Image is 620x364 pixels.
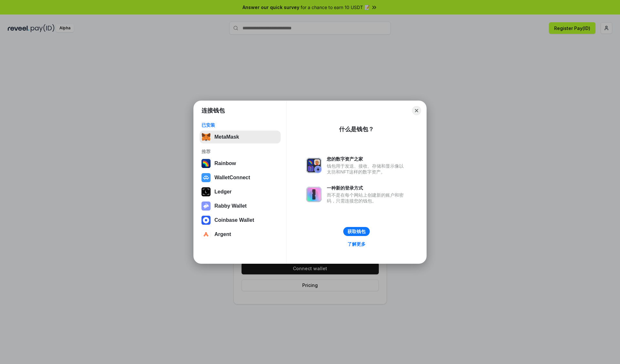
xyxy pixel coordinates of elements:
[214,189,232,195] div: Ledger
[200,171,281,184] button: WalletConnect
[200,185,281,198] button: Ledger
[201,202,211,211] img: svg+xml,%3Csvg%20xmlns%3D%22http%3A%2F%2Fwww.w3.org%2F2000%2Fsvg%22%20fill%3D%22none%22%20viewBox...
[347,241,366,247] div: 了解更多
[200,131,281,143] button: MetaMask
[201,230,211,239] img: svg+xml,%3Csvg%20width%3D%2228%22%20height%3D%2228%22%20viewBox%3D%220%200%2028%2028%22%20fill%3D...
[201,173,211,182] img: svg+xml,%3Csvg%20width%3D%2228%22%20height%3D%2228%22%20viewBox%3D%220%200%2028%2028%22%20fill%3D...
[343,227,370,236] button: 获取钱包
[214,217,254,223] div: Coinbase Wallet
[200,214,281,227] button: Coinbase Wallet
[201,122,279,128] div: 已安装
[201,133,211,142] img: svg+xml,%3Csvg%20fill%3D%22none%22%20height%3D%2233%22%20viewBox%3D%220%200%2035%2033%22%20width%...
[306,158,322,173] img: svg+xml,%3Csvg%20xmlns%3D%22http%3A%2F%2Fwww.w3.org%2F2000%2Fsvg%22%20fill%3D%22none%22%20viewBox...
[347,229,366,234] div: 获取钱包
[214,134,239,140] div: MetaMask
[412,106,421,115] button: Close
[306,187,322,202] img: svg+xml,%3Csvg%20xmlns%3D%22http%3A%2F%2Fwww.w3.org%2F2000%2Fsvg%22%20fill%3D%22none%22%20viewBox...
[339,125,374,133] div: 什么是钱包？
[214,175,250,181] div: WalletConnect
[201,187,211,196] img: svg+xml,%3Csvg%20xmlns%3D%22http%3A%2F%2Fwww.w3.org%2F2000%2Fsvg%22%20width%3D%2228%22%20height%3...
[200,200,281,212] button: Rabby Wallet
[327,185,407,191] div: 一种新的登录方式
[327,192,407,204] div: 而不是在每个网站上创建新的账户和密码，只需连接您的钱包。
[214,231,231,237] div: Argent
[201,159,211,168] img: svg+xml,%3Csvg%20width%3D%22120%22%20height%3D%22120%22%20viewBox%3D%220%200%20120%20120%22%20fil...
[201,216,211,225] img: svg+xml,%3Csvg%20width%3D%2228%22%20height%3D%2228%22%20viewBox%3D%220%200%2028%2028%22%20fill%3D...
[327,163,407,175] div: 钱包用于发送、接收、存储和显示像以太坊和NFT这样的数字资产。
[214,203,247,209] div: Rabby Wallet
[200,228,281,241] button: Argent
[344,240,369,248] a: 了解更多
[201,107,225,114] h1: 连接钱包
[200,157,281,170] button: Rainbow
[327,156,407,162] div: 您的数字资产之家
[201,149,279,154] div: 推荐
[214,161,236,166] div: Rainbow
